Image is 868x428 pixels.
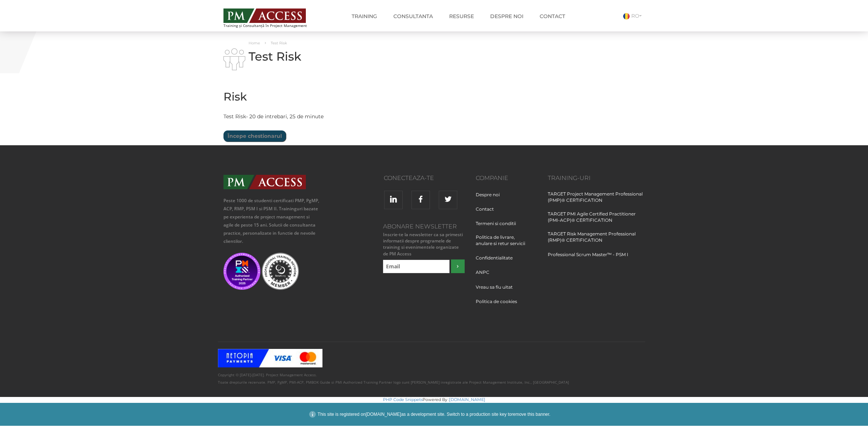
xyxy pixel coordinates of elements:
p: Peste 1000 de studenti certificati PMP, PgMP, ACP, RMP, PSM I si PSM II. Traininguri bazate pe ex... [223,197,321,245]
a: Politica de cookies [476,298,523,312]
a: Politica de livrare, anulare si retur servicii [476,234,537,254]
img: PMI [223,253,260,290]
a: TARGET PMI Agile Certified Practitioner (PMI-ACP)® CERTIFICATION [548,211,645,231]
a: Resurse [444,9,479,24]
a: Training și Consultanță în Project Management [223,6,321,28]
img: Romana [623,13,630,20]
a: RO [623,13,645,19]
h1: Test Risk [223,50,500,63]
a: PHP Code Snippets [383,397,423,402]
a: TARGET Project Management Professional (PMP)® CERTIFICATION [548,191,645,211]
a: Despre noi [476,191,505,205]
img: i-02.png [223,48,245,70]
a: TARGET Risk Management Professional (RMP)® CERTIFICATION [548,231,645,251]
span: Test Risk [271,41,287,45]
a: [DOMAIN_NAME] [449,397,485,402]
a: [DOMAIN_NAME] [366,412,401,417]
a: Termeni si conditii [476,220,522,234]
a: Contact [534,9,571,24]
img: PMAccess [223,175,306,189]
a: Consultanta [388,9,438,24]
input: Email [383,260,450,273]
p: Test Risk- 20 de intrebari, 25 de minute [223,112,500,121]
span: Training și Consultanță în Project Management [223,24,321,28]
p: Copyright © [DATE]-[DATE]. Project Management Access. Toate drepturile rezervate. PMP, PgMP, PMI-... [218,371,650,386]
small: Inscrie-te la newsletter ca sa primesti informatii despre programele de training si evenimentele ... [381,231,465,257]
a: Contact [476,206,499,220]
a: Vreau sa fiu uitat [476,284,518,298]
h3: Companie [476,175,537,181]
a: ANPC [476,269,495,283]
img: PM ACCESS - Echipa traineri si consultanti certificati PMP: Narciss Popescu, Mihai Olaru, Monica ... [223,9,306,23]
a: Despre noi [485,9,529,24]
h3: Abonare Newsletter [381,223,465,230]
a: Training [346,9,383,24]
a: Home [249,41,260,45]
img: Scrum [262,253,299,290]
h3: Conecteaza-te [332,175,434,181]
input: Începe chestionarul [223,130,286,142]
a: Professional Scrum Master™ - PSM I [548,251,628,265]
h3: Training-uri [548,175,645,181]
h2: Risk [223,91,500,103]
a: Confidentialitate [476,255,518,268]
a: remove this banner [512,412,549,417]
